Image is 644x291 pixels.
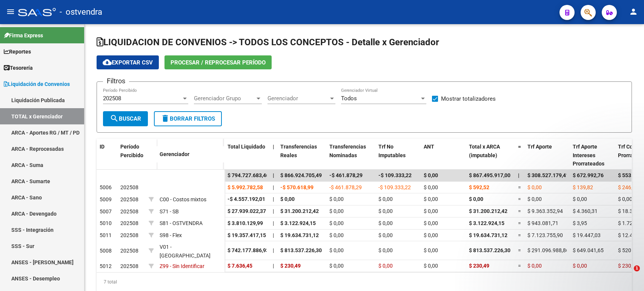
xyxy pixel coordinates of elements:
span: 202508 [120,263,138,269]
span: Trf No Imputables [378,144,406,158]
span: -$ 109.333,22 [378,172,412,178]
button: Borrar Filtros [154,111,222,126]
span: $ 0,00 [378,220,393,226]
span: 202508 [120,196,138,202]
span: 202508 [120,184,138,190]
span: $ 742.177.886,93 [227,247,269,253]
span: 5012 [100,263,112,269]
span: | [273,220,274,226]
span: Mostrar totalizadores [441,94,496,103]
span: $ 230,49 [469,263,489,269]
span: $ 813.537.226,30 [280,247,322,253]
span: $ 672.992,76 [573,172,604,178]
span: -$ 461.878,29 [329,184,362,190]
span: 202508 [103,95,121,102]
span: V01 - [GEOGRAPHIC_DATA] [160,244,211,259]
mat-icon: search [110,114,119,123]
span: $ 0,00 [378,247,393,253]
span: 5010 [100,220,112,226]
span: $ 0,00 [424,196,438,202]
span: - ostvendra [60,4,102,20]
iframe: Intercom live chat [618,265,636,283]
datatable-header-cell: Gerenciador [157,146,224,162]
span: $ 0,00 [329,196,344,202]
span: = [518,208,521,214]
mat-icon: menu [6,7,15,16]
span: $ 31.200.212,42 [280,208,319,214]
span: 5009 [100,196,112,202]
span: -$ 570.618,99 [280,184,314,190]
span: $ 0,00 [378,263,393,269]
span: Buscar [110,115,141,122]
span: $ 308.527.179,41 [527,172,569,178]
datatable-header-cell: Trf No Imputables [375,139,421,172]
span: $ 0,00 [424,208,438,214]
span: $ 19.634.731,12 [469,232,507,238]
span: Total x ARCA (imputable) [469,144,500,158]
span: S98 - Flex [160,232,182,238]
span: $ 0,00 [424,232,438,238]
span: $ 0,00 [280,196,295,202]
span: $ 866.924.705,49 [280,172,322,178]
datatable-header-cell: Total x ARCA (imputable) [466,139,515,172]
span: $ 139,82 [573,184,593,190]
span: 1 [634,265,640,271]
span: | [273,263,274,269]
span: $ 230,49 [280,263,301,269]
span: $ 0,00 [329,247,344,253]
span: $ 31.200.212,42 [469,208,507,214]
span: Todos [341,95,357,102]
span: $ 5.992.782,58 [227,184,263,190]
span: $ 794.727.683,46 [227,172,269,178]
span: Transferencias Reales [280,144,317,158]
span: Borrar Filtros [161,115,215,122]
span: $ 0,00 [424,220,438,226]
span: Tesorería [4,64,33,72]
span: $ 3.810.129,99 [227,220,263,226]
datatable-header-cell: ID [97,139,117,170]
span: 202508 [120,232,138,238]
button: Buscar [103,111,148,126]
span: $ 0,00 [424,263,438,269]
span: LIQUIDACION DE CONVENIOS -> TODOS LOS CONCEPTOS - Detalle x Gerenciador [97,37,439,47]
span: Liquidación de Convenios [4,80,70,88]
span: Exportar CSV [103,59,153,66]
span: Período Percibido [120,144,143,158]
span: Gerenciador [267,95,329,102]
span: | [273,196,274,202]
span: Gerenciador Grupo [194,95,255,102]
button: Exportar CSV [97,55,159,69]
span: $ 0,00 [329,208,344,214]
h3: Filtros [103,76,129,86]
span: 5007 [100,208,112,214]
span: = [518,196,521,202]
datatable-header-cell: ANT [421,139,466,172]
span: $ 0,00 [378,208,393,214]
span: | [273,184,274,190]
span: $ 3.122.924,15 [280,220,316,226]
datatable-header-cell: | [270,139,277,172]
span: $ 0,00 [329,232,344,238]
span: $ 7.636,45 [227,263,252,269]
span: $ 3.122.924,15 [469,220,504,226]
span: Gerenciador [160,151,189,157]
span: Trf Aporte Intereses Prorrateados [573,144,604,167]
datatable-header-cell: Período Percibido [117,139,146,170]
span: $ 0,00 [527,196,542,202]
span: $ 4.360,31 [573,208,598,214]
span: $ 0,00 [378,232,393,238]
span: S81 - OSTVENDRA [160,220,203,226]
datatable-header-cell: Total Liquidado [224,139,270,172]
span: S71 - SB [160,208,179,214]
span: $ 592,52 [469,184,489,190]
span: 202508 [120,208,138,214]
mat-icon: delete [161,114,170,123]
span: $ 19.357.417,15 [227,232,266,238]
span: $ 0,00 [527,184,542,190]
mat-icon: cloud_download [103,58,112,67]
span: $ 867.495.917,00 [469,172,510,178]
span: | [273,232,274,238]
span: | [273,247,274,253]
span: 202508 [120,248,138,254]
span: Trf Aporte [527,144,552,150]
